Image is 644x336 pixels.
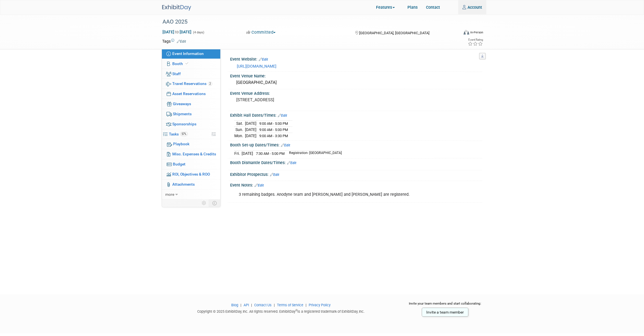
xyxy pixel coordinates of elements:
i: Booth reservation complete [185,62,188,65]
span: Booth [172,61,189,66]
span: [GEOGRAPHIC_DATA], [GEOGRAPHIC_DATA] [359,31,429,35]
span: Tasks [169,132,188,136]
div: [GEOGRAPHIC_DATA] [234,78,478,87]
a: API [244,303,249,307]
div: Invite your team members and start collaborating: [408,301,482,310]
div: Event Notes: [230,181,482,188]
td: Sun. [234,127,245,133]
td: Toggle Event Tabs [209,199,220,207]
a: Edit [287,161,296,165]
div: Booth Dismantle Dates/Times: [230,158,482,166]
a: Privacy Policy [309,303,331,307]
span: Shipments [173,112,192,116]
td: Personalize Event Tab Strip [199,199,209,207]
a: Plans [403,0,422,14]
a: Invite a team member [422,308,468,317]
a: Terms of Service [277,303,303,307]
a: Asset Reservations [162,89,220,99]
span: Budget [173,162,185,166]
a: Playbook [162,139,220,149]
span: Attachments [172,182,195,187]
a: Edit [270,173,279,177]
a: Event Information [162,49,220,59]
a: Booth [162,59,220,69]
div: Event Website: [230,55,482,62]
span: Event Information [172,51,204,56]
a: Edit [281,143,290,147]
div: Exhibitor Prospectus: [230,170,482,178]
img: ExhibitDay [162,5,191,11]
div: AAO 2025 [161,17,456,27]
span: ROI, Objectives & ROO [172,172,210,176]
span: Sponsorships [172,122,196,126]
a: Sponsorships [162,119,220,129]
a: ROI, Objectives & ROO [162,169,220,179]
span: 9:00 AM - 5:00 PM [259,128,288,132]
span: | [239,303,243,307]
span: Misc. Expenses & Credits [172,152,216,156]
div: Event Format [437,29,483,38]
a: Travel Reservations2 [162,79,220,89]
td: Fri. [234,150,242,156]
span: 7:30 AM - 5:00 PM [256,151,285,156]
div: Event Rating [468,38,483,41]
span: | [272,303,276,307]
span: | [250,303,253,307]
td: [DATE] [245,127,256,133]
a: Contact Us [254,303,272,307]
a: Staff [162,69,220,79]
span: 57% [180,132,188,136]
div: 3 remaining badges. Anodyne team and [PERSON_NAME] and [PERSON_NAME] are registered. [235,189,432,200]
span: (4 days) [192,31,204,34]
a: Budget [162,159,220,169]
a: Features [372,1,403,15]
a: Tasks57% [162,129,220,139]
div: Event Venue Address: [230,89,482,96]
span: Giveaways [173,102,191,106]
a: [URL][DOMAIN_NAME] [237,64,276,68]
td: Tags [162,38,186,44]
a: Attachments [162,179,220,189]
span: | [304,303,308,307]
td: [DATE] [245,133,256,139]
div: Booth Set-up Dates/Times: [230,141,482,148]
span: [DATE] [DATE] [162,29,192,34]
span: Staff [172,72,181,76]
a: Edit [259,57,268,61]
a: Account [458,0,486,14]
div: Exhibit Hall Dates/Times: [230,111,482,118]
a: Shipments [162,109,220,119]
div: Event Venue Name: [230,72,482,79]
a: Edit [278,114,287,118]
a: Edit [177,40,186,43]
span: to [174,30,180,34]
span: Asset Reservations [172,91,206,96]
a: Edit [255,183,264,187]
div: Copyright © 2025 ExhibitDay, Inc. All rights reserved. ExhibitDay is a registered trademark of Ex... [162,308,400,314]
span: 9:00 AM - 3:30 PM [259,134,288,138]
span: 2 [208,82,212,86]
button: Committed [244,29,278,35]
div: In-Person [470,30,483,34]
td: Mon. [234,133,245,139]
pre: [STREET_ADDRESS] [236,97,329,102]
td: [DATE] [242,150,253,156]
td: [DATE] [245,121,256,127]
a: more [162,190,220,199]
a: Misc. Expenses & Credits [162,149,220,159]
a: Contact [422,0,444,14]
sup: ® [295,309,297,312]
span: Playbook [173,142,189,146]
td: Registration- [GEOGRAPHIC_DATA] [286,150,342,156]
span: Travel Reservations [172,81,212,86]
td: Sat. [234,121,245,127]
a: Giveaways [162,99,220,109]
span: more [165,192,174,197]
span: 9:00 AM - 5:00 PM [259,121,288,126]
img: Format-Inperson.png [464,30,469,34]
a: Blog [231,303,238,307]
